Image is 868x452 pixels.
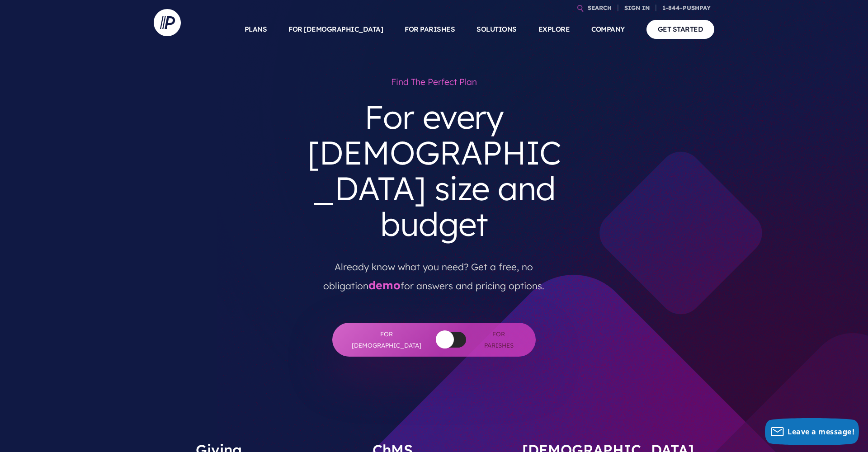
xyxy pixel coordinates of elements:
[591,14,625,45] a: COMPANY
[480,329,518,351] span: For Parishes
[304,250,564,296] p: Already know what you need? Get a free, no obligation for answers and pricing options.
[368,278,401,292] a: demo
[297,92,571,250] h3: For every [DEMOGRAPHIC_DATA] size and budget
[765,418,859,445] button: Leave a message!
[245,14,267,45] a: PLANS
[297,72,571,92] h1: Find the perfect plan
[476,14,517,45] a: SOLUTIONS
[788,427,854,437] span: Leave a message!
[646,20,715,38] a: GET STARTED
[538,14,570,45] a: EXPLORE
[288,14,383,45] a: FOR [DEMOGRAPHIC_DATA]
[350,329,423,351] span: For [DEMOGRAPHIC_DATA]
[405,14,455,45] a: FOR PARISHES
